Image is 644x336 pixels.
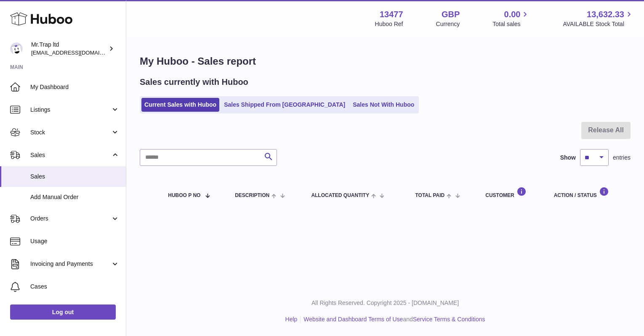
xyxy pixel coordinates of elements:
[415,193,444,198] span: Total paid
[141,98,219,112] a: Current Sales with Huboo
[492,20,530,28] span: Total sales
[133,299,637,307] p: All Rights Reserved. Copyright 2025 - [DOMAIN_NAME]
[30,193,120,201] span: Add Manual Order
[140,76,248,88] h2: Sales currently with Huboo
[380,9,403,20] strong: 13477
[30,106,111,114] span: Listings
[140,55,631,68] h1: My Huboo - Sales report
[301,315,485,323] li: and
[311,193,369,198] span: ALLOCATED Quantity
[31,49,124,56] span: [EMAIL_ADDRESS][DOMAIN_NAME]
[168,193,200,198] span: Huboo P no
[221,98,348,112] a: Sales Shipped From [GEOGRAPHIC_DATA]
[285,316,298,323] a: Help
[563,9,634,28] a: 13,632.33 AVAILABLE Stock Total
[10,304,116,320] a: Log out
[554,187,622,198] div: Action / Status
[30,129,111,136] span: Stock
[30,237,120,245] span: Usage
[235,193,269,198] span: Description
[563,20,634,28] span: AVAILABLE Stock Total
[10,42,23,55] img: office@grabacz.eu
[587,9,624,20] span: 13,632.33
[485,187,537,198] div: Customer
[350,98,417,112] a: Sales Not With Huboo
[560,154,576,162] label: Show
[303,316,403,323] a: Website and Dashboard Terms of Use
[436,20,460,28] div: Currency
[413,316,485,323] a: Service Terms & Conditions
[504,9,521,20] span: 0.00
[613,154,631,162] span: entries
[30,173,120,181] span: Sales
[375,20,403,28] div: Huboo Ref
[492,9,530,28] a: 0.00 Total sales
[442,9,460,20] strong: GBP
[30,283,120,291] span: Cases
[30,83,120,91] span: My Dashboard
[30,151,111,159] span: Sales
[30,260,111,268] span: Invoicing and Payments
[31,41,107,57] div: Mr.Trap ltd
[30,215,111,223] span: Orders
